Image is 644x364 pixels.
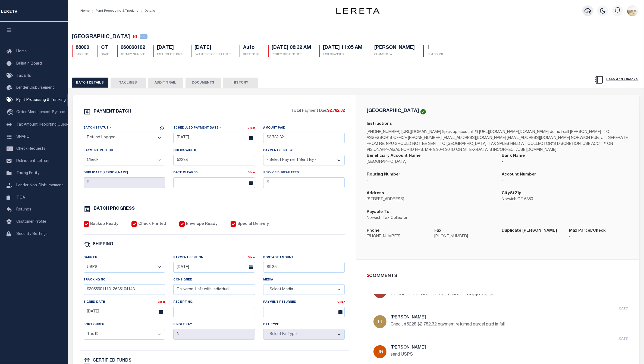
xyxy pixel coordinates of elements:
[16,110,65,114] span: Order Management System
[72,78,108,88] button: BATCH DETAILS
[121,45,145,51] h5: 060060102
[157,45,183,51] h5: [DATE]
[434,228,441,234] label: Fax
[84,125,111,130] label: Batch Status
[93,359,132,363] h6: CERTIFIED FUNDS
[16,74,31,78] span: Tax Bills
[16,62,42,66] span: Bulletin Board
[502,178,629,184] p: -
[195,45,231,51] h5: [DATE]
[434,234,494,240] p: [PHONE_NUMBER]
[367,178,494,184] p: -
[16,123,69,127] span: Tax Amount Reporting Queue
[337,301,345,304] a: Clear
[502,153,525,159] label: Bank Name
[237,221,269,227] label: Special Delivery
[121,53,145,57] p: AGENCY NUMBER
[16,220,46,224] span: Customer Profile
[263,171,299,175] label: Service Bureau Fees
[263,323,279,327] label: Bill Type
[367,228,380,234] label: Phone
[138,221,166,227] label: Check Printed
[84,148,114,153] label: Payment Method
[367,273,626,280] div: COMMENTS
[16,171,39,175] span: Taxing Entity
[502,159,629,165] p: -
[186,221,218,227] label: Envelope Ready
[592,74,640,85] button: Fees And Checks
[336,8,380,14] img: logo-dark.svg
[16,86,54,90] span: Lender Disbursement
[173,148,196,153] label: Check/Wire #
[186,78,221,88] button: DOCUMENTS
[367,159,494,165] p: [GEOGRAPHIC_DATA]
[367,121,392,127] label: Instructions
[243,53,260,57] p: CREATED BY
[16,98,66,102] span: Pymt Processing & Tracking
[502,234,561,240] p: -
[427,45,444,51] h5: 1
[569,228,606,234] label: Max Parcel/Check
[84,278,106,282] label: Tracking No
[16,159,49,163] span: Delinquent Letters
[94,207,135,211] h6: BATCH PROGRESS
[373,315,387,328] img: Little, Audria
[16,184,63,187] span: Lender Non-Disbursement
[140,34,147,39] span: RFL
[111,78,146,88] button: TAX LINES
[367,274,369,278] span: 3
[16,232,48,236] span: Security Settings
[502,228,557,234] label: Duplicate [PERSON_NAME]
[101,45,109,51] h5: CT
[263,148,293,153] label: Payment Sent By
[90,221,118,227] label: Backup Ready
[367,129,629,153] p: [PHONE_NUMBER] [URL][DOMAIN_NAME] 9pick up account #) [URL][DOMAIN_NAME][DOMAIN_NAME] do not call...
[391,315,554,320] h5: [PERSON_NAME]
[84,300,105,305] label: Signed Date
[76,53,89,57] p: BATCH ID
[96,9,139,12] a: Pymt Processing & Tracking
[93,242,114,247] h6: SHIPPING
[243,45,260,51] h5: Auto
[263,133,345,143] input: $
[148,78,183,88] button: AUDIT TRAIL
[569,234,628,240] p: -
[173,323,192,327] label: Single Pay
[157,53,183,57] p: EARLIEST ELD DATE
[263,262,345,273] input: $
[420,109,426,114] img: check-icon-green.svg
[367,234,426,240] p: [PHONE_NUMBER]
[323,45,363,51] h5: [DATE] 11:05 AM
[16,50,27,53] span: Home
[323,53,363,57] p: LAST CHANGED
[248,127,255,129] a: Clear
[391,345,554,350] h5: [PERSON_NAME]
[158,301,165,304] a: Clear
[7,109,15,116] i: travel_explore
[263,177,345,188] input: $
[84,256,98,260] label: Carrier
[367,190,384,197] label: Address
[173,278,192,282] label: Consignee
[248,171,255,174] a: Clear
[427,53,444,57] p: ITEM COUNT
[223,78,258,88] button: HISTORY
[502,197,629,203] p: Norwich CT 6360
[173,171,198,175] label: Date Cleared
[263,126,285,130] label: Amount Paid
[272,53,311,57] p: SYSTEM CREATED DATE
[375,45,415,51] h5: [PERSON_NAME]
[173,256,203,260] label: Payment Sent On
[367,209,391,215] label: Payable To:
[327,109,345,113] span: $2,782.32
[619,306,629,311] p: [DATE]
[16,196,25,199] span: TIQA
[263,300,296,305] label: Payment Returned
[84,171,128,175] label: Duplicate [PERSON_NAME]
[391,352,554,358] p: send USPS
[101,53,109,57] p: STATE
[16,135,30,139] span: SNAPQ
[367,197,494,203] p: [STREET_ADDRESS]
[291,108,345,114] p: Total Payment Due:
[94,110,131,114] h6: PAYMENT BATCH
